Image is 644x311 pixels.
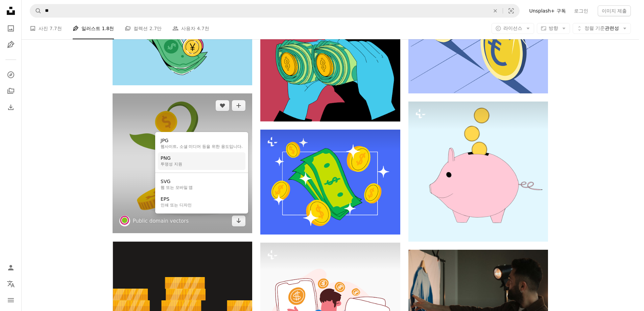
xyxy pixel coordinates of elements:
div: 웹 또는 모바일 앱 [161,185,193,191]
div: 다운로드 형식 선택 [155,132,248,214]
button: 다운로드 형식 선택 [232,216,245,226]
div: PNG [161,155,182,162]
div: 웹사이트, 소셜 미디어 등을 위한 용도입니다. [161,144,243,150]
div: 투명성 지원 [161,162,182,167]
div: JPG [161,137,243,144]
div: 인쇄 또는 디자인 [161,203,192,208]
div: SVG [161,178,193,185]
div: EPS [161,196,192,203]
